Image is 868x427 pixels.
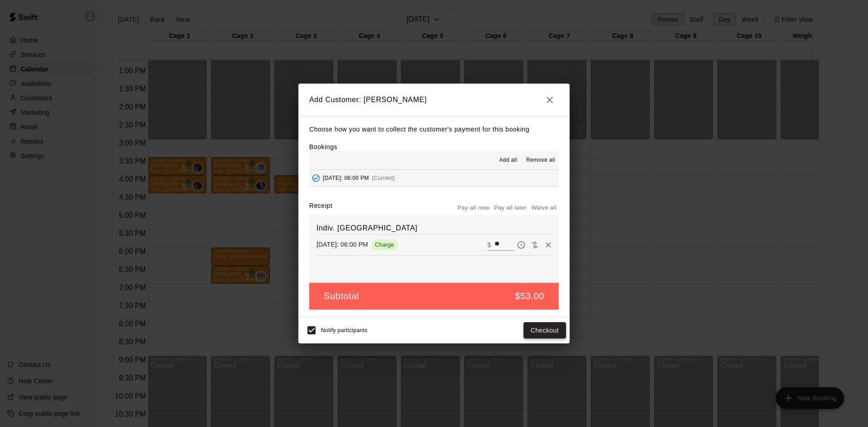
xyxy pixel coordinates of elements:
span: Pay later [514,240,528,248]
h2: Add Customer: [PERSON_NAME] [298,84,570,116]
p: Choose how you want to collect the customer's payment for this booking [309,124,559,135]
button: Add all [494,153,523,168]
button: Added - Collect Payment[DATE]: 06:00 PM(Current) [309,170,559,187]
button: Checkout [524,322,566,339]
span: [DATE]: 06:00 PM [323,175,369,181]
span: (Current) [372,175,395,181]
label: Bookings [309,143,337,150]
label: Receipt [309,201,332,215]
span: Remove all [526,156,555,165]
button: Added - Collect Payment [309,171,323,185]
span: Waive payment [528,240,542,248]
h6: Indiv. [GEOGRAPHIC_DATA] [316,222,552,234]
p: $ [487,240,491,249]
button: Remove all [523,153,559,168]
span: Notify participants [321,327,368,333]
button: Pay all now [455,201,492,215]
span: Add all [499,156,517,165]
h5: $53.00 [515,290,544,302]
span: Charge [371,241,398,248]
p: [DATE]: 06:00 PM [316,240,368,249]
button: Pay all later [492,201,529,215]
button: Remove [542,238,555,252]
h5: Subtotal [324,290,359,302]
button: Waive all [529,201,559,215]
